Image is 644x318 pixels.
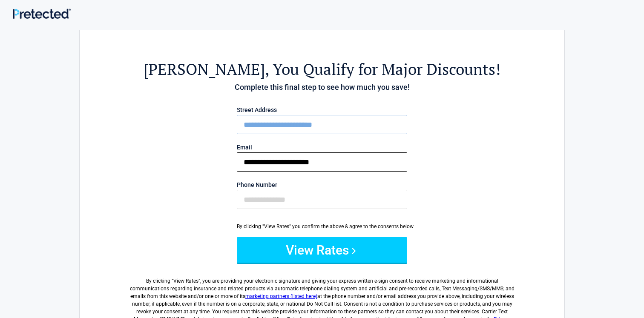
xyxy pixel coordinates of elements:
[237,223,407,230] div: By clicking "View Rates" you confirm the above & agree to the consents below
[144,59,265,80] span: [PERSON_NAME]
[237,182,407,188] label: Phone Number
[237,107,407,113] label: Street Address
[245,293,317,299] a: marketing partners (listed here)
[126,82,517,93] h4: Complete this final step to see how much you save!
[126,59,517,80] h2: , You Qualify for Major Discounts!
[237,237,407,263] button: View Rates
[13,9,71,19] img: Main Logo
[173,278,198,284] span: View Rates
[237,144,407,150] label: Email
